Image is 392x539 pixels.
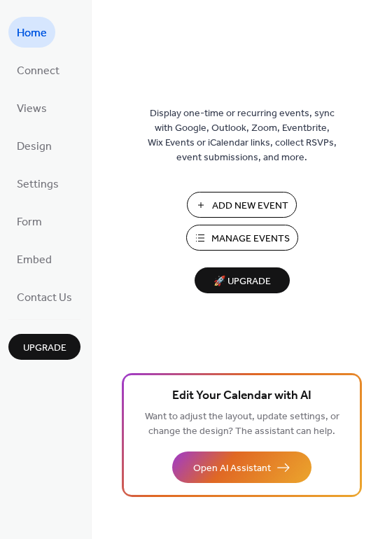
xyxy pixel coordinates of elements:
a: Embed [8,244,60,274]
span: Home [17,22,47,45]
span: Add New Event [212,199,288,213]
button: Upgrade [8,334,80,360]
a: Form [8,206,50,237]
span: Display one-time or recurring events, sync with Google, Outlook, Zoom, Eventbrite, Wix Events or ... [148,106,337,165]
button: Manage Events [186,225,298,251]
a: Design [8,130,60,161]
span: Form [17,211,42,234]
button: Open AI Assistant [172,451,311,483]
span: 🚀 Upgrade [203,272,281,291]
button: Add New Event [187,192,297,218]
span: Embed [17,249,52,272]
span: Open AI Assistant [193,461,271,476]
a: Connect [8,55,68,85]
span: Settings [17,174,59,196]
a: Views [8,92,55,123]
a: Contact Us [8,281,80,312]
span: Want to adjust the layout, update settings, or change the design? The assistant can help. [145,407,339,441]
a: Settings [8,168,67,199]
span: Edit Your Calendar with AI [172,386,311,406]
span: Design [17,136,52,158]
button: 🚀 Upgrade [195,267,290,293]
span: Connect [17,60,59,83]
span: Manage Events [211,232,290,246]
a: Home [8,17,55,48]
span: Contact Us [17,287,72,309]
span: Views [17,98,47,120]
span: Upgrade [23,341,66,356]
